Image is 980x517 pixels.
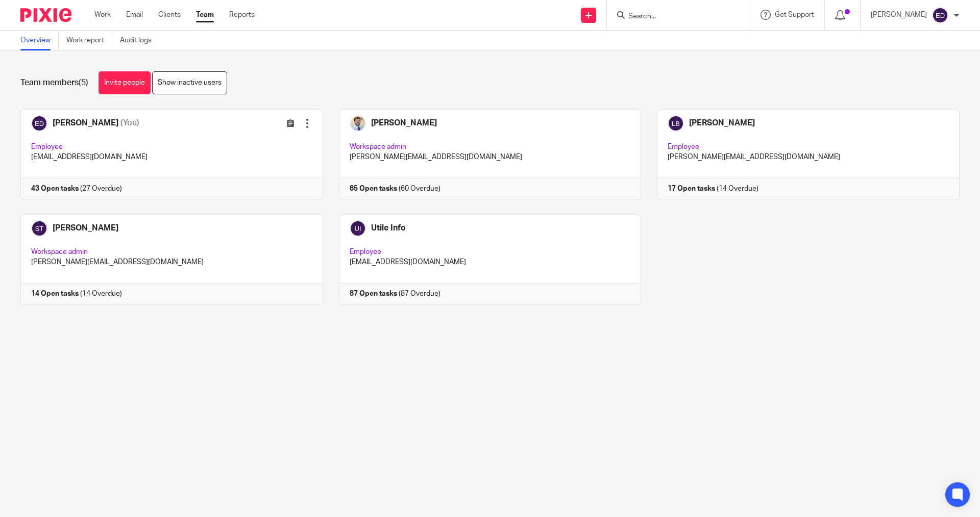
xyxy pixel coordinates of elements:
[20,77,88,88] h1: Team members
[229,10,255,20] a: Reports
[871,10,927,20] p: [PERSON_NAME]
[158,10,181,20] a: Clients
[932,7,948,23] img: svg%3E
[120,31,159,50] a: Audit logs
[99,71,151,94] a: Invite people
[126,10,143,20] a: Email
[196,10,214,20] a: Team
[20,8,71,22] img: Pixie
[79,79,88,87] span: (5)
[775,11,814,18] span: Get Support
[66,31,112,50] a: Work report
[20,31,59,50] a: Overview
[627,12,719,21] input: Search
[94,10,111,20] a: Work
[152,71,227,94] a: Show inactive users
